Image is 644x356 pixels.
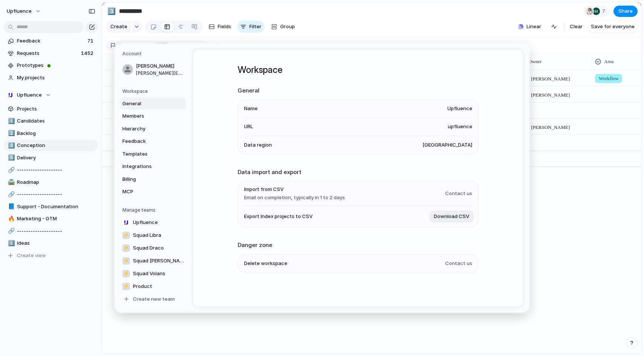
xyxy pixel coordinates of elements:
[238,86,479,95] h2: General
[122,50,186,57] h5: Account
[120,280,188,292] a: ⚡Product
[120,255,188,267] a: ⚡Squad [PERSON_NAME]
[238,168,479,177] h2: Data import and export
[136,62,184,70] span: [PERSON_NAME]
[122,125,171,133] span: Hierarchy
[136,70,184,77] span: [PERSON_NAME][EMAIL_ADDRESS][PERSON_NAME][PERSON_NAME][DOMAIN_NAME]
[120,217,188,229] a: Upfluence
[120,161,186,173] a: Integrations
[120,229,188,241] a: ⚡Squad Libra
[122,163,171,170] span: Integrations
[122,188,171,195] span: MCP
[120,60,186,79] a: [PERSON_NAME][PERSON_NAME][EMAIL_ADDRESS][PERSON_NAME][PERSON_NAME][DOMAIN_NAME]
[120,135,186,147] a: Feedback
[244,194,345,201] span: Email on completion, typically in 1 to 2 days
[238,63,479,77] h1: Workspace
[122,257,130,265] div: ⚡
[238,241,479,250] h2: Danger zone
[445,260,472,267] span: Contact us
[133,257,186,265] span: Squad [PERSON_NAME]
[423,141,472,149] span: [GEOGRAPHIC_DATA]
[429,211,474,223] button: Download CSV
[122,270,130,277] div: ⚡
[122,176,171,183] span: Billing
[122,138,171,145] span: Feedback
[120,173,186,185] a: Billing
[120,186,186,198] a: MCP
[120,293,188,305] a: Create new team
[122,207,186,214] h5: Manage teams
[244,213,313,220] span: Export Index projects to CSV
[448,123,472,130] span: upfluence
[122,88,186,95] h5: Workspace
[133,295,175,303] span: Create new team
[122,100,171,108] span: General
[133,232,161,239] span: Squad Libra
[244,123,253,130] span: URL
[122,232,130,239] div: ⚡
[120,110,186,122] a: Members
[120,242,188,254] a: ⚡Squad Draco
[244,105,258,112] span: Name
[244,141,272,149] span: Data region
[445,190,472,197] span: Contact us
[120,98,186,110] a: General
[120,268,188,280] a: ⚡Squad Volans
[120,123,186,135] a: Hierarchy
[434,213,469,220] span: Download CSV
[244,260,287,267] span: Delete workspace
[133,244,164,252] span: Squad Draco
[122,244,130,252] div: ⚡
[133,219,158,226] span: Upfluence
[120,148,186,160] a: Templates
[244,186,345,193] span: Import from CSV
[122,150,171,158] span: Templates
[122,283,130,290] div: ⚡
[133,270,165,277] span: Squad Volans
[122,112,171,120] span: Members
[133,283,152,290] span: Product
[447,105,472,112] span: Upfluence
